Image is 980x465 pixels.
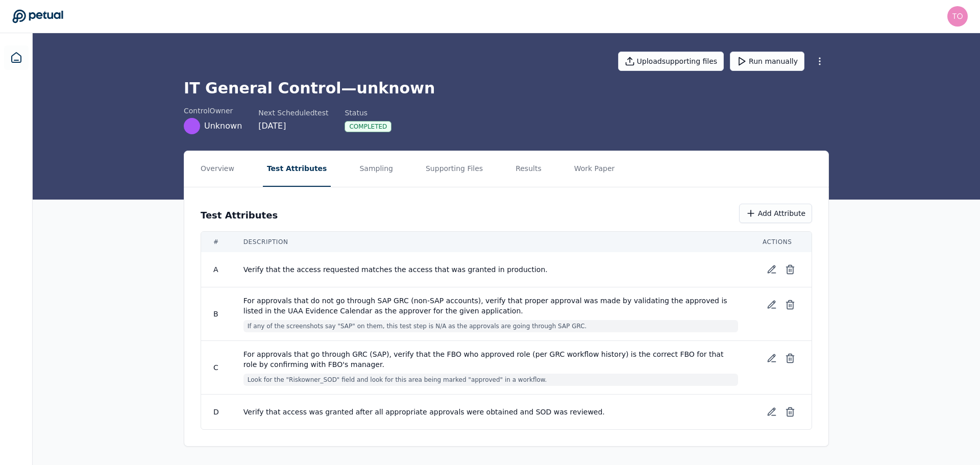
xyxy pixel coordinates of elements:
[12,9,63,23] a: Go to Dashboard
[781,260,799,279] button: Delete test attribute
[811,52,829,70] button: More Options
[4,45,29,70] a: Dashboard
[763,349,781,368] button: Edit test attribute
[763,260,781,279] button: Edit test attribute
[213,310,218,318] span: B
[197,151,238,187] button: Overview
[263,151,331,187] button: Test Attributes
[201,232,231,252] th: #
[201,208,278,223] h3: Test Attributes
[213,363,218,372] span: C
[213,408,219,416] span: D
[231,232,750,252] th: Description
[258,120,328,132] div: [DATE]
[243,264,738,275] span: Verify that the access requested matches the access that was granted in production.
[355,151,397,187] button: Sampling
[184,79,829,97] h1: IT General Control — unknown
[345,108,391,118] div: Status
[763,403,781,421] button: Edit test attribute
[750,232,812,252] th: Actions
[730,52,804,71] button: Run manually
[422,151,487,187] button: Supporting Files
[739,204,812,223] button: Add Attribute
[213,265,218,274] span: A
[243,374,738,386] span: Look for the "Riskowner_SOD" field and look for this area being marked "approved" in a workflow.
[781,296,799,314] button: Delete test attribute
[781,349,799,368] button: Delete test attribute
[258,108,328,118] div: Next Scheduled test
[184,106,242,116] div: control Owner
[243,296,738,316] span: For approvals that do not go through SAP GRC (non-SAP accounts), verify that proper approval was ...
[243,349,738,370] span: For approvals that go through GRC (SAP), verify that the FBO who approved role (per GRC workflow ...
[184,151,828,187] nav: Tabs
[243,407,738,417] span: Verify that access was granted after all appropriate approvals were obtained and SOD was reviewed.
[511,151,546,187] button: Results
[947,6,968,27] img: tony.bolasna@amd.com
[763,296,781,314] button: Edit test attribute
[345,121,391,132] div: Completed
[204,120,242,132] span: Unknown
[618,52,724,71] button: Uploadsupporting files
[243,320,738,332] span: If any of the screenshots say "SAP" on them, this test step is N/A as the approvals are going thr...
[570,151,619,187] button: Work Paper
[781,403,799,421] button: Delete test attribute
